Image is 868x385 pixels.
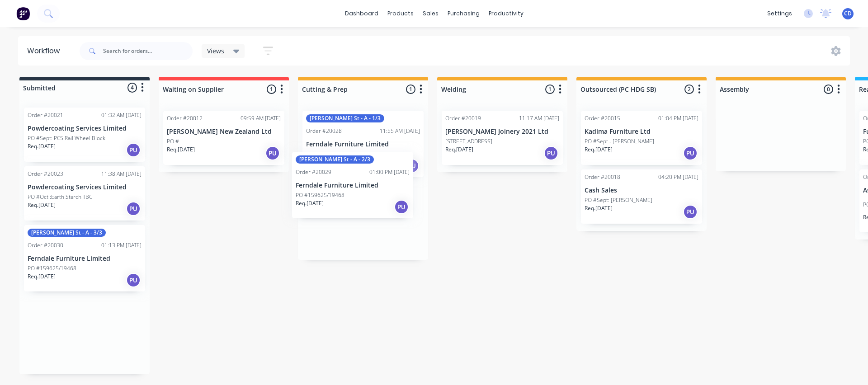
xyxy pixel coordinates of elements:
[302,85,391,94] input: Enter column name…
[267,85,276,94] span: 1
[16,7,30,20] img: Factory
[441,85,530,94] input: Enter column name…
[103,42,193,60] input: Search for orders...
[484,7,528,20] div: productivity
[383,7,418,20] div: products
[163,85,252,94] input: Enter column name…
[684,85,694,94] span: 2
[824,85,833,94] span: 0
[207,46,224,56] span: Views
[580,85,670,94] input: Enter column name…
[720,85,809,94] input: Enter column name…
[418,7,443,20] div: sales
[21,83,56,93] div: Submitted
[127,83,137,92] span: 4
[340,7,383,20] a: dashboard
[545,85,555,94] span: 1
[443,7,484,20] div: purchasing
[763,7,797,20] div: settings
[406,85,415,94] span: 1
[27,46,64,56] div: Workflow
[844,9,852,18] span: CD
